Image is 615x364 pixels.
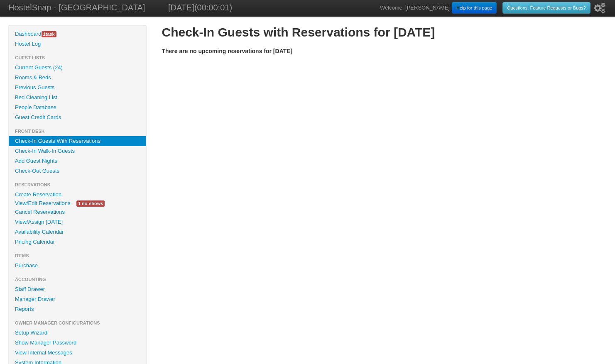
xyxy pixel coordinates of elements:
[9,190,146,200] a: Create Reservation
[9,199,76,208] a: View/Edit Reservations
[9,39,146,49] a: Hostel Log
[9,29,146,39] a: Dashboard1task
[9,73,146,83] a: Rooms & Beds
[9,251,146,261] li: Items
[9,53,146,63] li: Guest Lists
[194,3,232,12] span: (00:00:01)
[162,25,607,40] h1: Check-In Guests with Reservations for [DATE]
[9,207,146,217] a: Cancel Reservations
[9,294,146,304] a: Manager Drawer
[9,217,146,227] a: View/Assign [DATE]
[9,348,146,358] a: View Internal Messages
[9,338,146,348] a: Show Manager Password
[9,237,146,247] a: Pricing Calendar
[9,83,146,93] a: Previous Guests
[452,2,497,14] a: Help for this page
[9,284,146,294] a: Staff Drawer
[9,156,146,166] a: Add Guest Nights
[76,200,105,207] span: 1 no-shows
[9,93,146,103] a: Bed Cleaning List
[9,146,146,156] a: Check-In Walk-In Guests
[43,32,46,37] span: 1
[9,126,146,136] li: Front Desk
[9,274,146,284] li: Accounting
[9,318,146,328] li: Owner Manager Configurations
[9,304,146,314] a: Reports
[9,63,146,73] a: Current Guests (24)
[502,2,590,14] a: Questions, Feature Requests or Bugs?
[42,31,56,37] span: task
[594,3,605,14] i: Setup Wizard
[9,103,146,112] a: People Database
[9,261,146,271] a: Purchase
[9,166,146,176] a: Check-Out Guests
[9,328,146,338] a: Setup Wizard
[70,199,111,208] a: 1 no-shows
[9,136,146,146] a: Check-In Guests With Reservations
[9,227,146,237] a: Availability Calendar
[9,112,146,122] a: Guest Credit Cards
[9,180,146,190] li: Reservations
[162,47,607,55] h4: There are no upcoming reservations for [DATE]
